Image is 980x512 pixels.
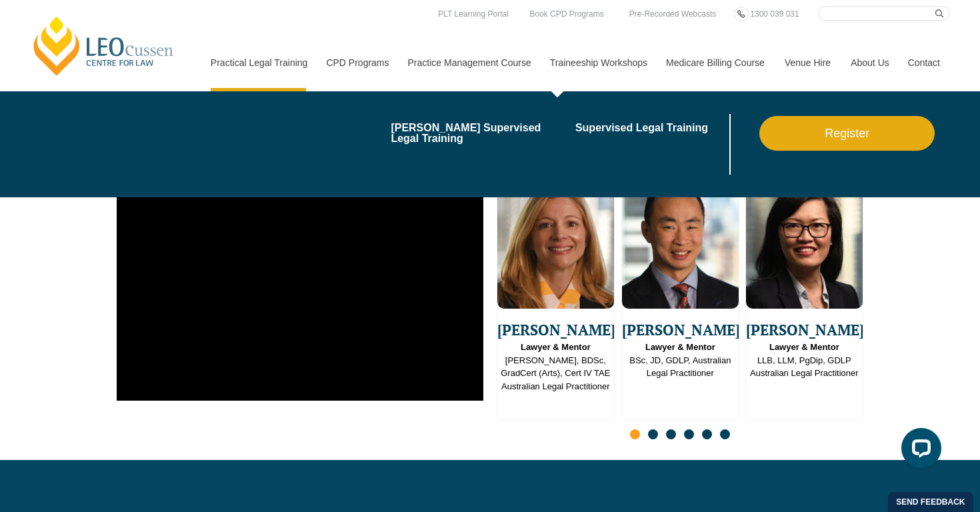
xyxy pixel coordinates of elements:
[622,341,739,380] span: BSc, JD, GDLP, Australian Legal Practitioner
[30,15,177,77] a: [PERSON_NAME] Centre for Law
[391,123,566,144] a: [PERSON_NAME] Supervised Legal Training
[745,148,863,420] div: 3 / 16
[759,116,935,151] a: Register
[622,319,739,341] span: [PERSON_NAME]
[435,7,512,21] a: PLT Learning Portal
[521,342,591,352] strong: Lawyer & Mentor
[398,34,540,91] a: Practice Management Course
[497,148,863,447] div: Slides
[746,175,863,309] img: Yvonne Lye
[841,34,898,91] a: About Us
[630,429,640,439] span: Go to slide 1
[497,341,614,393] span: [PERSON_NAME], BDSc, GradCert (Arts), Cert IV TAE Australian Legal Practitioner
[622,175,739,309] img: Robin Huang
[540,34,656,91] a: Traineeship Workshops
[526,7,607,21] a: Book CPD Programs
[769,342,839,352] strong: Lawyer & Mentor
[702,429,712,439] span: Go to slide 5
[648,429,658,439] span: Go to slide 2
[626,7,720,21] a: Pre-Recorded Webcasts
[666,429,676,439] span: Go to slide 3
[497,319,614,341] span: [PERSON_NAME]
[575,123,727,133] a: Supervised Legal Training
[898,34,950,91] a: Contact
[201,34,317,91] a: Practical Legal Training
[645,342,715,352] strong: Lawyer & Mentor
[746,319,863,341] span: [PERSON_NAME]
[497,148,615,420] div: 1 / 16
[497,175,614,309] img: Emma Ladakis
[775,34,841,91] a: Venue Hire
[621,148,739,420] div: 2 / 16
[720,429,730,439] span: Go to slide 6
[746,341,863,380] span: LLB, LLM, PgDip, GDLP Australian Legal Practitioner
[684,429,694,439] span: Go to slide 4
[750,9,799,19] span: 1300 039 031
[656,34,775,91] a: Medicare Billing Course
[891,423,947,479] iframe: LiveChat chat widget
[747,7,802,21] a: 1300 039 031
[316,34,397,91] a: CPD Programs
